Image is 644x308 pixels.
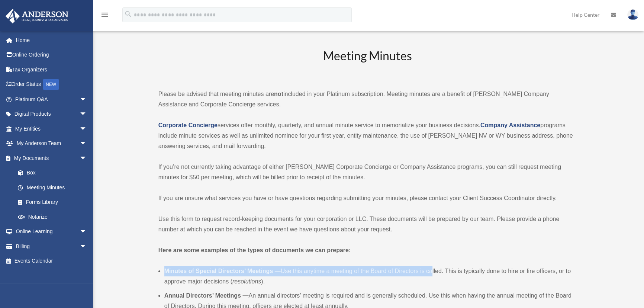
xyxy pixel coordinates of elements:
em: resolutions [232,278,261,285]
a: Home [5,33,98,48]
a: Notarize [10,209,98,224]
span: arrow_drop_down [80,151,94,166]
a: My Documentsarrow_drop_down [5,151,98,166]
b: Annual Directors’ Meetings — [164,292,249,299]
a: Company Assistance [480,122,540,128]
p: Use this form to request record-keeping documents for your corporation or LLC. These documents wi... [158,214,577,235]
p: If you are unsure what services you have or have questions regarding submitting your minutes, ple... [158,193,577,203]
b: Minutes of Special Directors’ Meetings — [164,268,281,274]
img: Anderson Advisors Platinum Portal [3,9,71,23]
i: menu [100,10,109,19]
a: Tax Organizers [5,62,98,77]
span: arrow_drop_down [80,92,94,107]
span: arrow_drop_down [80,136,94,151]
a: Digital Productsarrow_drop_down [5,107,98,122]
strong: not [274,91,283,97]
a: Online Ordering [5,48,98,62]
a: Forms Library [10,195,98,210]
strong: Here are some examples of the types of documents we can prepare: [158,247,351,253]
p: If you’re not currently taking advantage of either [PERSON_NAME] Corporate Concierge or Company A... [158,162,577,183]
span: arrow_drop_down [80,239,94,254]
span: arrow_drop_down [80,224,94,240]
a: My Anderson Teamarrow_drop_down [5,136,98,151]
li: Use this anytime a meeting of the Board of Directors is called. This is typically done to hire or... [164,266,577,287]
a: Platinum Q&Aarrow_drop_down [5,92,98,107]
h2: Meeting Minutes [158,48,577,78]
a: Billingarrow_drop_down [5,239,98,254]
div: NEW [43,79,59,90]
span: arrow_drop_down [80,121,94,137]
img: User Pic [627,9,638,20]
p: services offer monthly, quarterly, and annual minute service to memorialize your business decisio... [158,120,577,151]
a: Events Calendar [5,254,98,269]
a: Corporate Concierge [158,122,218,128]
a: Meeting Minutes [10,180,94,195]
span: arrow_drop_down [80,107,94,122]
a: Order StatusNEW [5,77,98,92]
a: Box [10,166,98,180]
a: My Entitiesarrow_drop_down [5,121,98,136]
i: search [124,10,132,18]
a: Online Learningarrow_drop_down [5,224,98,239]
a: menu [100,13,109,19]
p: Please be advised that meeting minutes are included in your Platinum subscription. Meeting minute... [158,89,577,110]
